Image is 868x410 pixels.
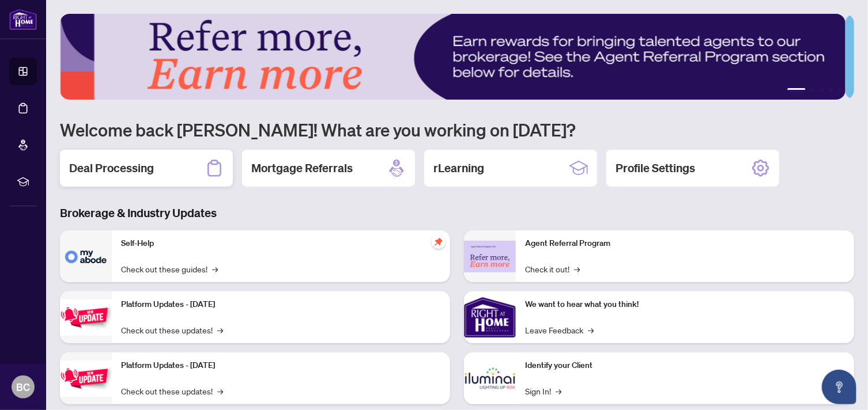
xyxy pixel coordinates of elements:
img: Agent Referral Program [464,241,516,272]
h1: Welcome back [PERSON_NAME]! What are you working on [DATE]? [60,119,854,141]
h2: Mortgage Referrals [251,160,353,176]
a: Sign In!→ [525,385,561,397]
button: 5 [838,88,843,93]
img: Platform Updates - July 21, 2025 [60,299,112,336]
button: 4 [829,88,833,93]
p: Platform Updates - [DATE] [121,359,441,372]
h2: Deal Processing [69,160,154,176]
p: We want to hear what you think! [525,298,845,311]
a: Check out these updates!→ [121,385,223,397]
span: → [217,385,223,397]
img: Identify your Client [464,352,516,404]
a: Check out these guides!→ [121,263,218,275]
p: Self-Help [121,237,441,250]
button: 1 [787,88,806,93]
span: pushpin [432,235,446,249]
img: logo [9,9,37,30]
span: → [574,263,580,275]
p: Agent Referral Program [525,237,845,250]
img: Slide 0 [60,14,846,100]
h2: rLearning [433,160,484,176]
span: BC [16,379,30,395]
span: → [556,385,561,397]
button: 3 [820,88,824,93]
span: → [588,324,594,336]
img: We want to hear what you think! [464,291,516,343]
button: Open asap [822,370,856,404]
a: Leave Feedback→ [525,324,594,336]
img: Platform Updates - July 8, 2025 [60,360,112,397]
a: Check out these updates!→ [121,324,223,336]
a: Check it out!→ [525,263,580,275]
span: → [212,263,218,275]
h2: Profile Settings [616,160,695,176]
span: → [217,324,223,336]
img: Self-Help [60,230,112,282]
p: Platform Updates - [DATE] [121,298,441,311]
h3: Brokerage & Industry Updates [60,205,854,221]
p: Identify your Client [525,359,845,372]
button: 2 [810,88,815,93]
